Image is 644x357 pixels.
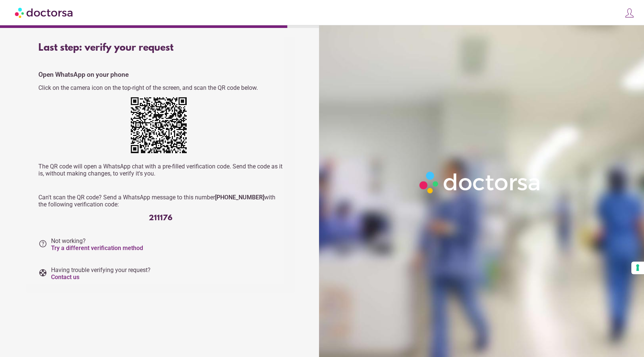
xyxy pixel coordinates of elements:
[215,194,264,201] strong: [PHONE_NUMBER]
[631,262,644,274] button: Your consent preferences for tracking technologies
[38,214,283,222] div: 211176
[38,163,283,177] p: The QR code will open a WhatsApp chat with a pre-filled verification code. Send the code as it is...
[51,244,143,252] a: Try a different verification method
[131,97,187,153] img: 1a8e2gAAAAZJREFUAwCpOJE5mya6mgAAAABJRU5ErkJggg==
[38,42,283,54] div: Last step: verify your request
[38,268,47,277] i: support
[624,8,635,18] img: icons8-customer-100.png
[38,84,283,91] p: Click on the camera icon on the top-right of the screen, and scan the QR code below.
[15,4,74,21] img: Doctorsa.com
[51,266,151,281] span: Having trouble verifying your request?
[51,274,79,281] a: Contact us
[51,237,143,252] span: Not working?
[416,168,545,197] img: Logo-Doctorsa-trans-White-partial-flat.png
[38,71,129,78] strong: Open WhatsApp on your phone
[38,239,47,248] i: help
[38,194,283,208] p: Can't scan the QR code? Send a WhatsApp message to this number with the following verification code:
[131,97,190,157] div: https://wa.me/+12673231263?text=My+request+verification+code+is+211176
